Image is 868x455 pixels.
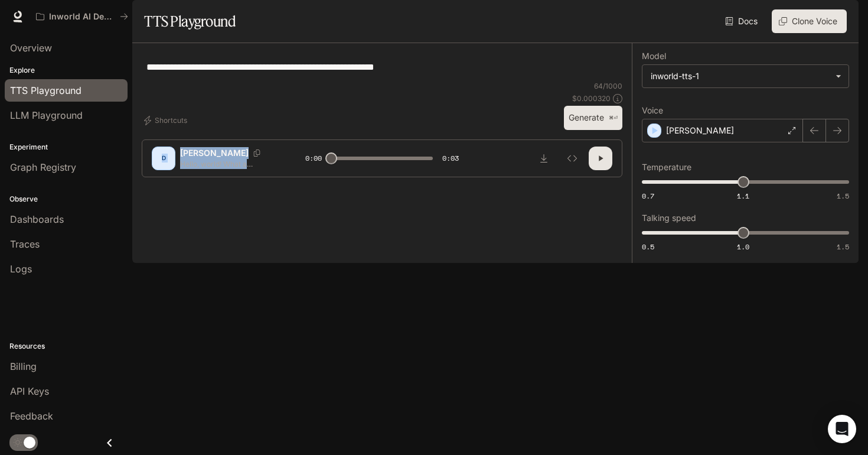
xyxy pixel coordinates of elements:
[837,191,849,201] span: 1.5
[642,163,691,171] p: Temperature
[837,242,849,252] span: 1.5
[180,147,249,159] p: [PERSON_NAME]
[442,152,459,164] span: 0:03
[642,242,654,252] span: 0.5
[31,5,133,28] button: All workspaces
[642,214,696,222] p: Talking speed
[532,147,556,170] button: Download audio
[305,152,322,164] span: 0:00
[594,81,622,91] p: 64 / 1000
[642,65,849,87] div: inworld-tts-1
[609,115,618,122] p: ⌘⏎
[666,125,734,136] p: [PERSON_NAME]
[144,9,236,33] h1: TTS Playground
[564,106,622,130] button: Generate⌘⏎
[249,149,265,157] button: Copy Voice ID
[572,93,611,103] p: $ 0.000320
[772,9,847,33] button: Clone Voice
[651,70,830,82] div: inworld-tts-1
[642,52,666,60] p: Model
[723,9,762,33] a: Docs
[737,242,749,252] span: 1.0
[49,12,115,22] p: Inworld AI Demos
[642,106,663,115] p: Voice
[828,415,856,443] div: Open Intercom Messenger
[737,191,749,201] span: 1.1
[180,159,277,169] p: Hello, world! What a wonderful day to be a text-to-speech model!
[154,149,173,168] div: D
[642,191,654,201] span: 0.7
[560,147,584,170] button: Inspect
[142,111,192,130] button: Shortcuts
